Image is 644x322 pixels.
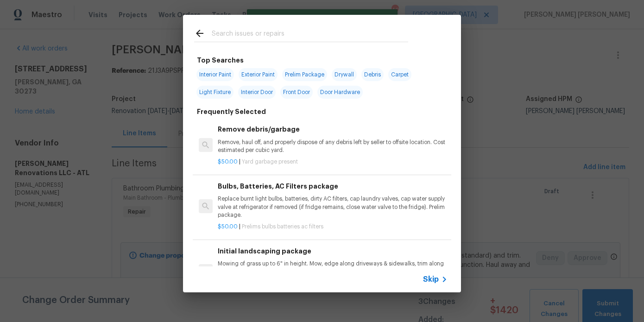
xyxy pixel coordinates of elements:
h6: Frequently Selected [197,107,266,117]
p: Replace burnt light bulbs, batteries, dirty AC filters, cap laundry valves, cap water supply valv... [218,195,448,219]
input: Search issues or repairs [212,28,408,42]
span: Exterior Paint [239,68,278,81]
h6: Bulbs, Batteries, AC Filters package [218,181,448,191]
span: Front Door [280,86,313,99]
span: Door Hardware [317,86,363,99]
span: $50.00 [218,224,238,229]
span: Light Fixture [196,86,234,99]
span: Debris [361,68,384,81]
span: $50.00 [218,159,238,164]
p: Mowing of grass up to 6" in height. Mow, edge along driveways & sidewalks, trim along standing st... [218,260,448,284]
span: Skip [423,275,439,284]
h6: Remove debris/garbage [218,124,448,134]
span: Interior Paint [196,68,234,81]
p: Remove, haul off, and properly dispose of any debris left by seller to offsite location. Cost est... [218,139,448,154]
span: Prelims bulbs batteries ac filters [242,224,323,229]
p: | [218,223,448,231]
span: Yard garbage present [242,159,298,164]
span: Interior Door [238,86,276,99]
h6: Initial landscaping package [218,246,448,256]
p: | [218,158,448,166]
span: Prelim Package [282,68,327,81]
h6: Top Searches [197,55,244,65]
span: Drywall [332,68,357,81]
span: Carpet [388,68,411,81]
